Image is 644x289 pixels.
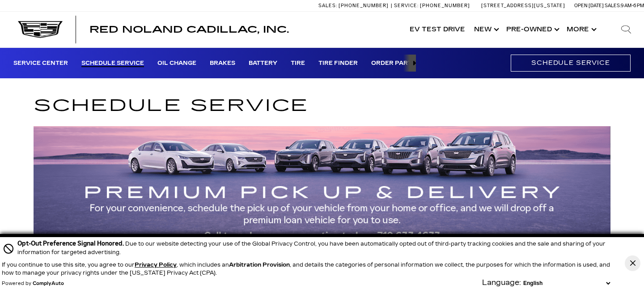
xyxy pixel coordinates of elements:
[249,60,277,67] a: Battery
[481,3,565,8] a: [STREET_ADDRESS][US_STATE]
[420,3,470,8] span: [PHONE_NUMBER]
[17,239,612,256] div: Due to our website detecting your use of the Global Privacy Control, you have been automatically ...
[521,279,612,287] select: Language Select
[482,279,521,286] div: Language:
[318,60,358,67] a: Tire Finder
[2,262,610,276] p: If you continue to use this site, you agree to our , which includes an , and details the categori...
[2,281,64,286] div: Powered by
[394,3,419,8] span: Service:
[18,21,63,38] img: Cadillac Dark Logo with Cadillac White Text
[371,60,416,67] a: Order Parts
[511,55,631,71] a: Schedule Service
[405,12,470,47] a: EV Test Drive
[34,126,610,250] img: Premium Pick Up and Delivery
[157,60,196,67] a: Oil Change
[502,12,562,47] a: Pre-Owned
[89,24,289,35] span: Red Noland Cadillac, Inc.
[210,60,235,67] a: Brakes
[339,3,389,8] span: [PHONE_NUMBER]
[13,60,68,67] a: Service Center
[17,240,125,247] span: Opt-Out Preference Signal Honored .
[89,25,289,34] a: Red Noland Cadillac, Inc.
[291,60,305,67] a: Tire
[625,255,640,271] button: Close Button
[391,3,472,8] a: Service: [PHONE_NUMBER]
[318,3,391,8] a: Sales: [PHONE_NUMBER]
[621,3,644,8] span: 9 AM-6 PM
[318,3,337,8] span: Sales:
[33,281,64,286] a: ComplyAuto
[562,12,599,47] button: More
[135,262,177,268] a: Privacy Policy
[81,60,144,67] a: Schedule Service
[229,262,290,268] strong: Arbitration Provision
[470,12,502,47] a: New
[34,93,610,119] h1: Schedule Service
[574,3,604,8] span: Open [DATE]
[605,3,621,8] span: Sales:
